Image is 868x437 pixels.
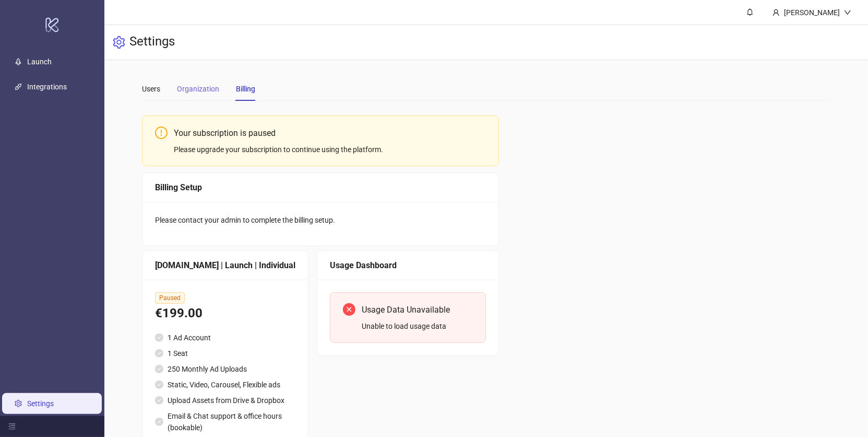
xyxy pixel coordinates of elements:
[155,348,295,359] li: 1 Seat
[8,423,16,430] span: menu-fold
[27,399,54,408] a: Settings
[142,83,160,95] div: Users
[362,320,473,332] div: Unable to load usage data
[780,7,844,18] div: [PERSON_NAME]
[129,33,175,51] h3: Settings
[844,9,851,16] span: down
[155,381,163,389] span: check-circle
[155,418,163,426] span: check-circle
[27,57,52,66] a: Launch
[155,333,163,342] span: check-circle
[155,363,295,375] li: 250 Monthly Ad Uploads
[155,349,163,358] span: check-circle
[155,259,295,272] div: [DOMAIN_NAME] | Launch | Individual
[343,303,355,316] span: close-circle
[155,126,168,139] span: exclamation-circle
[155,365,163,373] span: check-circle
[362,303,473,316] div: Usage Data Unavailable
[330,259,486,272] div: Usage Dashboard
[746,8,754,16] span: bell
[174,126,486,140] div: Your subscription is paused
[236,83,255,95] div: Billing
[27,83,67,91] a: Integrations
[113,36,125,49] span: setting
[155,379,295,390] li: Static, Video, Carousel, Flexible ads
[155,181,486,194] div: Billing Setup
[155,332,295,343] li: 1 Ad Account
[155,395,295,406] li: Upload Assets from Drive & Dropbox
[155,396,163,405] span: check-circle
[174,144,486,155] div: Please upgrade your subscription to continue using the platform.
[155,214,486,226] div: Please contact your admin to complete the billing setup.
[155,304,295,324] div: €199.00
[155,410,295,433] li: Email & Chat support & office hours (bookable)
[155,292,185,304] span: Paused
[177,83,219,95] div: Organization
[772,9,780,16] span: user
